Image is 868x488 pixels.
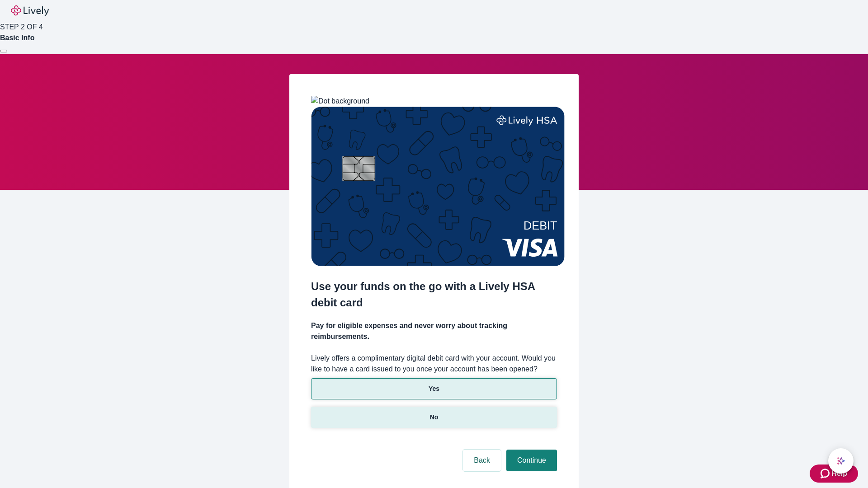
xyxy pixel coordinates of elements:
[311,378,557,399] button: Yes
[311,278,557,311] h2: Use your funds on the go with a Lively HSA debit card
[463,450,501,471] button: Back
[311,320,557,342] h4: Pay for eligible expenses and never worry about tracking reimbursements.
[831,468,847,479] span: Help
[506,450,557,471] button: Continue
[11,5,49,16] img: Lively
[429,384,439,394] p: Yes
[821,468,831,479] svg: Zendesk support icon
[311,96,369,107] img: Dot background
[311,107,565,266] img: Debit card
[836,456,845,465] svg: Lively AI Assistant
[311,353,557,375] label: Lively offers a complimentary digital debit card with your account. Would you like to have a card...
[828,448,854,474] button: chat
[810,465,858,483] button: Zendesk support iconHelp
[311,407,557,428] button: No
[430,413,439,422] p: No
